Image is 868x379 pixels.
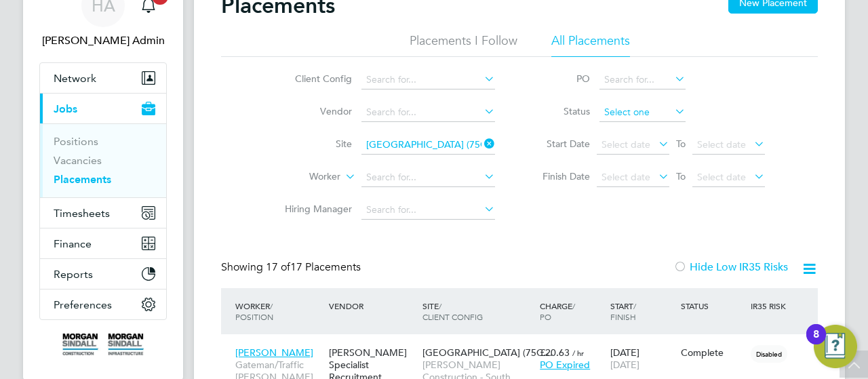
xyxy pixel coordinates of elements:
[39,334,167,355] a: Go to home page
[672,135,690,153] span: To
[601,171,650,183] span: Select date
[422,300,483,322] span: / Client Config
[54,173,111,186] a: Placements
[221,260,363,275] div: Showing
[747,294,794,318] div: IR35 Risk
[274,138,352,150] label: Site
[232,294,325,329] div: Worker
[54,298,112,311] span: Preferences
[529,73,590,85] label: PO
[681,346,745,359] div: Complete
[266,260,361,274] span: 17 Placements
[40,198,166,228] button: Timesheets
[361,136,495,155] input: Search for...
[536,294,607,329] div: Charge
[551,33,630,57] li: All Placements
[40,259,166,289] button: Reports
[54,72,96,85] span: Network
[540,346,570,359] span: £20.63
[540,300,575,322] span: / PO
[419,294,536,329] div: Site
[607,340,677,378] div: [DATE]
[39,33,167,49] span: Hays Admin
[40,123,166,197] div: Jobs
[610,359,639,371] span: [DATE]
[262,170,340,184] label: Worker
[54,237,92,250] span: Finance
[274,203,352,215] label: Hiring Manager
[814,325,857,368] button: Open Resource Center, 8 new notifications
[751,345,787,363] span: Disabled
[361,168,495,187] input: Search for...
[40,290,166,319] button: Preferences
[40,94,166,123] button: Jobs
[235,346,313,359] span: [PERSON_NAME]
[599,103,686,122] input: Select one
[325,294,419,318] div: Vendor
[697,171,746,183] span: Select date
[529,170,590,182] label: Finish Date
[607,294,677,329] div: Start
[599,71,686,89] input: Search for...
[361,103,495,122] input: Search for...
[361,71,495,89] input: Search for...
[813,334,819,352] div: 8
[40,63,166,93] button: Network
[422,346,553,359] span: [GEOGRAPHIC_DATA] (75C…
[54,135,98,148] a: Positions
[572,348,584,358] span: / hr
[529,138,590,150] label: Start Date
[274,73,352,85] label: Client Config
[274,105,352,117] label: Vendor
[540,359,590,371] span: PO Expired
[529,105,590,117] label: Status
[40,228,166,258] button: Finance
[235,300,273,322] span: / Position
[232,339,818,351] a: [PERSON_NAME]Gateman/Traffic [PERSON_NAME] South 2025[PERSON_NAME] Specialist Recruitment Limited...
[62,334,144,355] img: morgansindall-logo-retina.png
[266,260,290,274] span: 17 of
[610,300,636,322] span: / Finish
[672,167,690,185] span: To
[410,33,517,57] li: Placements I Follow
[601,138,650,151] span: Select date
[54,268,93,281] span: Reports
[677,294,748,318] div: Status
[361,201,495,220] input: Search for...
[673,260,788,274] label: Hide Low IR35 Risks
[54,102,77,115] span: Jobs
[54,154,102,167] a: Vacancies
[54,207,110,220] span: Timesheets
[697,138,746,151] span: Select date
